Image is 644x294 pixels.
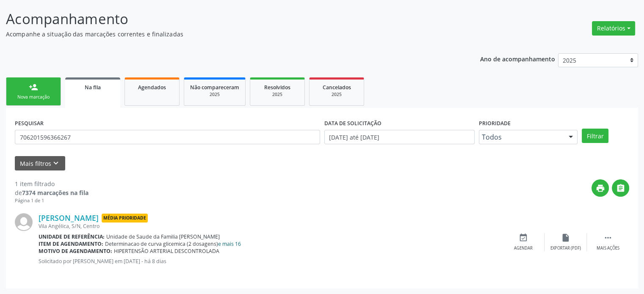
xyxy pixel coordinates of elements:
[85,84,101,91] span: Na fila
[39,233,105,240] b: Unidade de referência:
[519,233,528,242] i: event_available
[324,130,475,144] input: Selecione um intervalo
[39,247,112,255] b: Motivo de agendamento:
[15,156,65,171] button: Mais filtroskeyboard_arrow_down
[15,197,88,204] div: Página 1 de 1
[616,184,625,193] i: 
[51,159,61,168] i: keyboard_arrow_down
[39,213,99,223] a: [PERSON_NAME]
[591,179,609,197] button: print
[6,8,448,30] p: Acompanhamento
[479,117,511,130] label: Prioridade
[482,133,561,141] span: Todos
[102,214,148,223] span: Média Prioridade
[550,245,581,251] div: Exportar (PDF)
[561,233,570,242] i: insert_drive_file
[105,240,241,247] span: Determinacao de curva glicemica (2 dosagens)
[29,82,38,92] div: person_add
[39,223,502,230] div: Vila Angélica, S/N, Centro
[218,240,241,247] a: e mais 16
[324,117,381,130] label: DATA DE SOLICITAÇÃO
[596,184,605,193] i: print
[323,84,351,91] span: Cancelados
[39,240,103,247] b: Item de agendamento:
[603,233,613,242] i: 
[39,258,502,265] p: Solicitado por [PERSON_NAME] em [DATE] - há 8 dias
[15,117,44,130] label: PESQUISAR
[190,91,239,98] div: 2025
[22,189,88,197] strong: 7374 marcações na fila
[114,247,219,255] span: HIPERTENSÃO ARTERIAL DESCONTROLADA
[315,91,358,98] div: 2025
[612,179,629,197] button: 
[6,30,448,38] p: Acompanhe a situação das marcações correntes e finalizadas
[106,233,220,240] span: Unidade de Saude da Familia [PERSON_NAME]
[15,179,88,188] div: 1 item filtrado
[582,129,608,143] button: Filtrar
[12,94,55,100] div: Nova marcação
[190,84,239,91] span: Não compareceram
[597,245,619,251] div: Mais ações
[138,84,166,91] span: Agendados
[480,53,555,64] p: Ano de acompanhamento
[15,130,320,144] input: Nome, CNS
[264,84,290,91] span: Resolvidos
[15,188,88,197] div: de
[592,21,635,36] button: Relatórios
[15,213,33,231] img: img
[256,91,299,98] div: 2025
[514,245,533,251] div: Agendar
